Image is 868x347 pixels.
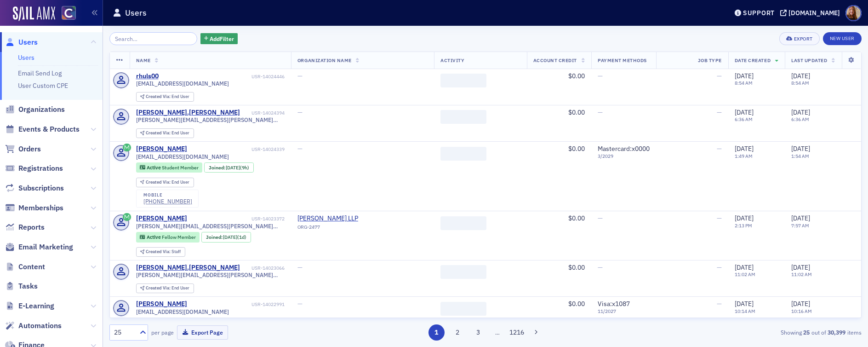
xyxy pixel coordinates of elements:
[206,234,223,240] span: Joined :
[18,183,64,193] span: Subscriptions
[791,300,810,308] span: [DATE]
[791,222,809,229] time: 7:57 AM
[18,69,62,77] a: Email Send Log
[5,203,63,213] a: Memberships
[136,128,194,138] div: Created Via: End User
[146,249,171,254] span: Created Via :
[147,164,162,171] span: Active
[598,300,630,308] span: Visa : x1087
[568,300,585,308] span: $0.00
[146,285,171,291] span: Created Via :
[55,6,76,22] a: View Homepage
[743,9,775,17] div: Support
[201,232,251,242] div: Joined: 2025-09-11 00:00:00
[297,214,381,223] a: [PERSON_NAME] LLP
[18,53,34,62] a: Users
[146,131,189,136] div: End User
[440,302,486,316] span: ‌
[136,264,240,272] a: [PERSON_NAME].[PERSON_NAME]
[568,263,585,272] span: $0.00
[297,263,303,272] span: —
[62,6,76,20] img: SailAMX
[791,214,810,222] span: [DATE]
[160,74,285,80] div: USR-14024446
[136,153,229,160] span: [EMAIL_ADDRESS][DOMAIN_NAME]
[5,163,63,173] a: Registrations
[109,32,197,45] input: Search…
[802,328,811,336] strong: 25
[791,57,827,64] span: Last Updated
[136,109,240,117] a: [PERSON_NAME].[PERSON_NAME]
[440,265,486,279] span: ‌
[5,183,64,193] a: Subscriptions
[13,6,55,21] img: SailAMX
[779,32,819,45] button: Export
[5,124,80,134] a: Events & Products
[18,281,38,291] span: Tasks
[791,308,812,314] time: 10:16 AM
[136,80,229,87] span: [EMAIL_ADDRESS][DOMAIN_NAME]
[735,153,753,159] time: 1:49 AM
[598,263,603,272] span: —
[18,222,45,232] span: Reports
[791,263,810,272] span: [DATE]
[18,124,80,134] span: Events & Products
[791,80,809,86] time: 8:54 AM
[598,108,603,116] span: —
[140,234,195,240] a: Active Fellow Member
[136,92,194,102] div: Created Via: End User
[136,247,185,257] div: Created Via: Staff
[297,57,352,64] span: Organization Name
[5,281,38,291] a: Tasks
[5,222,45,232] a: Reports
[125,7,147,18] h1: Users
[136,214,187,223] a: [PERSON_NAME]
[151,328,174,336] label: per page
[5,262,45,272] a: Content
[735,222,752,229] time: 2:13 PM
[204,162,254,173] div: Joined: 2025-09-12 00:00:00
[735,57,771,64] span: Date Created
[794,36,813,41] div: Export
[146,94,189,99] div: End User
[136,272,285,278] span: [PERSON_NAME][EMAIL_ADDRESS][PERSON_NAME][DOMAIN_NAME]
[698,57,722,64] span: Job Type
[717,145,722,153] span: —
[18,37,38,47] span: Users
[188,216,285,222] div: USR-14023372
[136,145,187,153] a: [PERSON_NAME]
[136,116,285,123] span: [PERSON_NAME][EMAIL_ADDRESS][PERSON_NAME][DOMAIN_NAME]
[428,324,445,341] button: 1
[735,116,753,122] time: 6:36 AM
[598,214,603,222] span: —
[146,93,171,99] span: Created Via :
[598,72,603,80] span: —
[5,242,73,252] a: Email Marketing
[5,104,65,115] a: Organizations
[162,234,196,240] span: Fellow Member
[140,165,198,171] a: Active Student Member
[146,180,189,185] div: End User
[297,72,303,80] span: —
[136,72,159,81] a: rhuls00
[223,234,237,240] span: [DATE]
[18,301,54,311] span: E-Learning
[735,308,755,314] time: 10:14 AM
[735,108,754,116] span: [DATE]
[143,198,192,205] div: [PHONE_NUMBER]
[114,328,134,337] div: 25
[209,165,226,171] span: Joined :
[136,57,151,64] span: Name
[491,328,504,336] span: …
[18,104,65,115] span: Organizations
[136,223,285,230] span: [PERSON_NAME][EMAIL_ADDRESS][PERSON_NAME][DOMAIN_NAME]
[735,80,753,86] time: 8:54 AM
[147,234,162,240] span: Active
[143,192,192,198] div: mobile
[241,110,285,116] div: USR-14024394
[788,9,840,17] div: [DOMAIN_NAME]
